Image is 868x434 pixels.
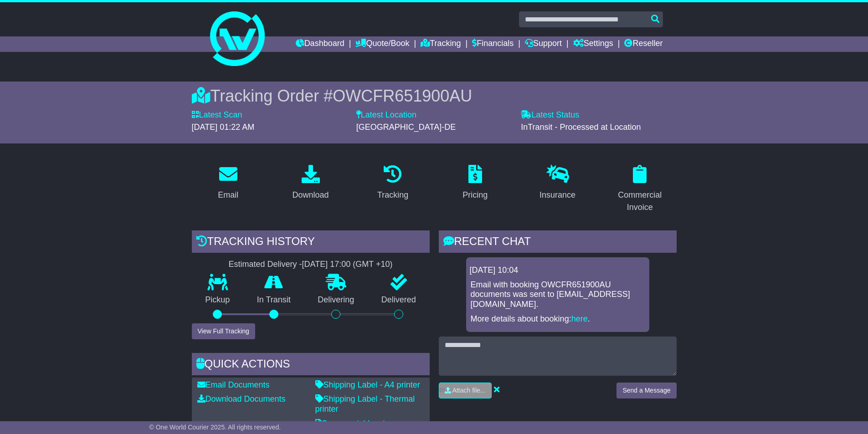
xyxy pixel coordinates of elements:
div: Pricing [462,189,488,201]
a: Insurance [534,162,581,204]
div: Email [218,189,238,201]
a: Reseller [624,36,663,52]
a: Email [212,162,244,204]
a: Dashboard [296,36,344,52]
a: Tracking [421,36,461,52]
p: Delivered [368,295,430,305]
a: Pricing [457,162,493,204]
a: Commercial Invoice [315,419,394,428]
a: Download [286,162,334,204]
a: Commercial Invoice [603,162,677,217]
div: [DATE] 10:04 [470,266,646,276]
p: Email with booking OWCFR651900AU documents was sent to [EMAIL_ADDRESS][DOMAIN_NAME]. [471,280,645,310]
p: More details about booking: . [471,314,645,324]
div: Insurance [539,189,575,201]
a: Download Documents [197,394,286,403]
span: InTransit - Processed at Location [521,123,641,132]
a: Support [525,36,562,52]
label: Latest Location [356,110,416,120]
span: OWCFR651900AU [333,87,472,105]
label: Latest Scan [192,110,242,120]
span: © One World Courier 2025. All rights reserved. [149,424,281,431]
div: Estimated Delivery - [192,260,430,270]
a: Email Documents [197,380,270,389]
div: Tracking history [192,230,430,255]
p: In Transit [243,295,304,305]
button: Send a Message [616,383,676,398]
a: Financials [472,36,514,52]
a: here [571,314,588,323]
p: Pickup [192,295,244,305]
a: Tracking [371,162,414,204]
button: View Full Tracking [192,323,255,339]
a: Shipping Label - A4 printer [315,380,420,389]
p: Delivering [304,295,368,305]
a: Settings [573,36,613,52]
div: Tracking [377,189,408,201]
span: [DATE] 01:22 AM [192,123,255,132]
label: Latest Status [521,110,579,120]
div: Download [292,189,329,201]
div: Tracking Order # [192,86,677,106]
a: Shipping Label - Thermal printer [315,394,415,414]
a: Quote/Book [355,36,409,52]
div: RECENT CHAT [439,230,677,255]
span: [GEOGRAPHIC_DATA]-DE [356,123,456,132]
div: [DATE] 17:00 (GMT +10) [302,260,393,270]
div: Quick Actions [192,353,430,378]
div: Commercial Invoice [609,189,671,214]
